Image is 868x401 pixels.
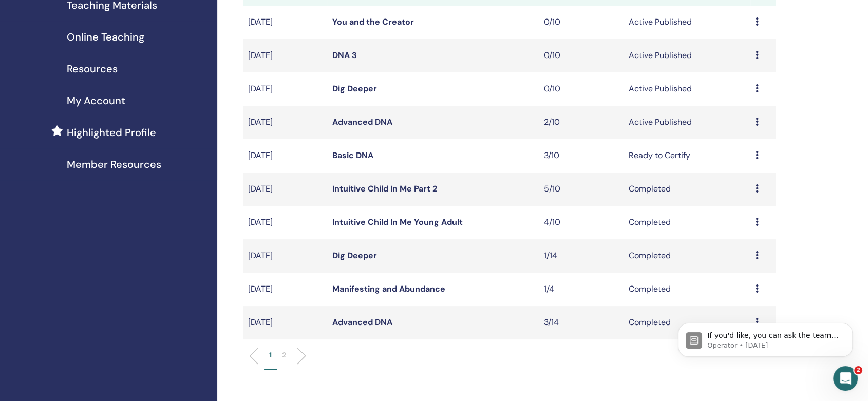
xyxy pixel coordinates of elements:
[332,150,373,161] a: Basic DNA
[624,106,750,139] td: Active Published
[539,173,624,206] td: 5/10
[243,273,328,306] td: [DATE]
[243,173,328,206] td: [DATE]
[282,350,286,360] p: 2
[332,217,463,227] a: Intuitive Child In Me Young Adult
[332,83,377,94] a: Dig Deeper
[624,139,750,173] td: Ready to Certify
[332,16,414,27] a: You and the Creator
[624,306,750,339] td: Completed
[539,239,624,273] td: 1/14
[539,273,624,306] td: 1/4
[833,366,858,391] iframe: Intercom live chat
[243,39,328,72] td: [DATE]
[243,206,328,239] td: [DATE]
[539,139,624,173] td: 3/10
[539,206,624,239] td: 4/10
[332,283,445,294] a: Manifesting and Abundance
[67,157,161,172] span: Member Resources
[624,39,750,72] td: Active Published
[332,317,392,328] a: Advanced DNA
[243,139,328,173] td: [DATE]
[243,6,328,39] td: [DATE]
[663,296,868,373] iframe: Intercom notifications message
[624,173,750,206] td: Completed
[624,273,750,306] td: Completed
[539,306,624,339] td: 3/14
[624,6,750,39] td: Active Published
[243,106,328,139] td: [DATE]
[332,183,437,194] a: Intuitive Child In Me Part 2
[332,50,357,61] a: DNA 3
[67,29,144,45] span: Online Teaching
[243,306,328,339] td: [DATE]
[67,125,156,140] span: Highlighted Profile
[269,350,272,360] p: 1
[539,72,624,106] td: 0/10
[67,61,118,77] span: Resources
[854,366,862,374] span: 2
[624,206,750,239] td: Completed
[624,72,750,106] td: Active Published
[624,239,750,273] td: Completed
[67,93,125,108] span: My Account
[243,239,328,273] td: [DATE]
[539,6,624,39] td: 0/10
[539,106,624,139] td: 2/10
[539,39,624,72] td: 0/10
[332,250,377,261] a: Dig Deeper
[243,72,328,106] td: [DATE]
[332,117,392,127] a: Advanced DNA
